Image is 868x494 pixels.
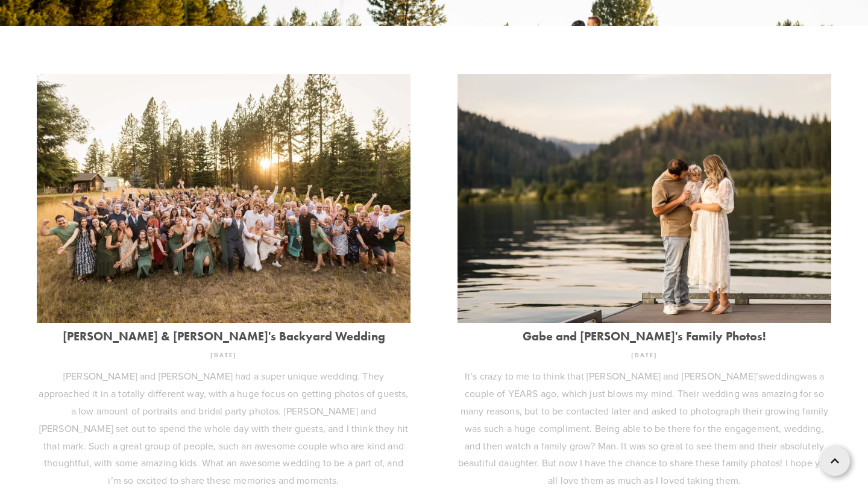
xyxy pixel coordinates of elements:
[631,347,658,363] time: [DATE]
[458,367,831,489] p: It’s crazy to me to think that [PERSON_NAME] and [PERSON_NAME]’s was a couple of YEARS ago, which...
[37,330,410,343] a: [PERSON_NAME] & [PERSON_NAME]'s Backyard Wedding
[37,367,410,489] p: [PERSON_NAME] and [PERSON_NAME] had a super unique wedding. They approached it in a totally diffe...
[210,347,237,363] time: [DATE]
[458,73,831,322] img: Gabe and Mary's Family Photos!
[763,369,800,383] a: wedding
[458,330,831,343] a: Gabe and [PERSON_NAME]'s Family Photos!
[37,73,410,322] img: Jeff &amp; Nicola's Backyard Wedding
